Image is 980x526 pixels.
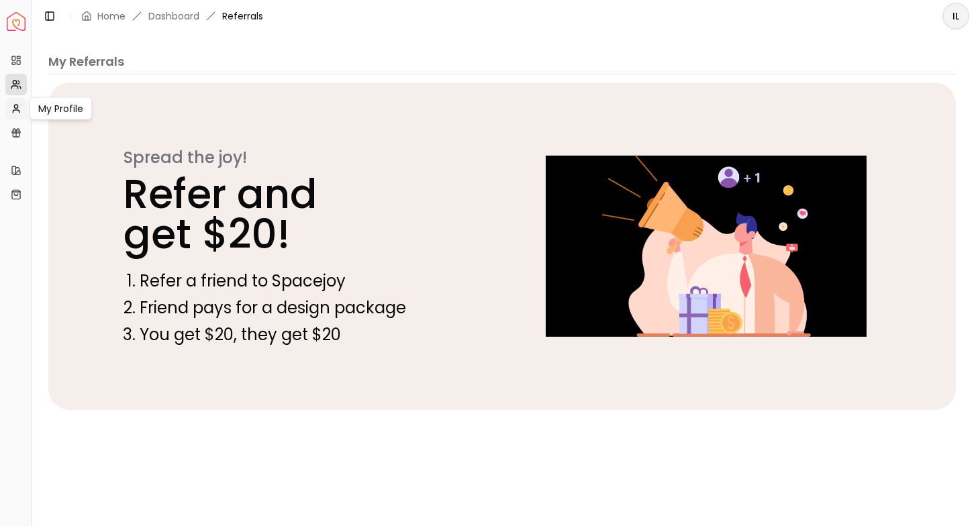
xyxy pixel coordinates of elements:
a: Spacejoy [7,12,26,31]
span: Referrals [222,9,263,23]
nav: breadcrumb [81,9,263,23]
p: Spread the joy! [124,147,473,168]
p: My Referrals [48,52,956,71]
li: Refer a friend to Spacejoy [140,270,473,292]
span: IL [944,4,968,28]
li: Friend pays for a design package [140,297,473,319]
a: Home [97,9,126,23]
a: Dashboard [148,9,199,23]
img: Referral callout [510,156,902,337]
button: IL [942,3,969,30]
p: Refer and get $20! [124,174,473,254]
li: You get $20, they get $20 [140,324,473,346]
div: My Profile [30,97,92,120]
img: Spacejoy Logo [7,12,26,31]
